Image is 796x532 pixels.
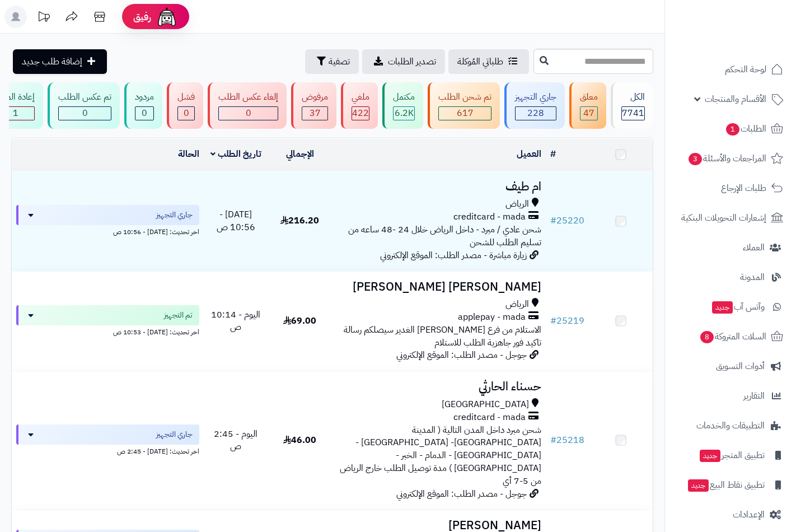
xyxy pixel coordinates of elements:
[156,209,193,221] span: جاري التجهيز
[725,121,766,137] span: الطلبات
[184,106,189,120] span: 0
[217,208,255,234] span: [DATE] - 10:56 ص
[214,427,257,454] span: اليوم - 2:45 ص
[567,82,608,129] a: معلق 47
[218,91,278,104] div: إلغاء عكس الطلب
[329,55,350,68] span: تصفية
[687,477,765,493] span: تطبيق نقاط البيع
[711,299,765,315] span: وآتس آب
[16,325,199,337] div: اخر تحديث: [DATE] - 10:53 ص
[352,91,369,104] div: ملغي
[16,445,199,456] div: اخر تحديث: [DATE] - 2:45 ص
[550,314,556,328] span: #
[608,82,655,129] a: الكل7741
[705,91,766,107] span: الأقسام والمنتجات
[672,353,789,380] a: أدوات التسويق
[219,107,278,120] div: 0
[30,6,58,31] a: تحديثات المنصة
[283,433,316,447] span: 46.00
[689,153,702,165] span: 3
[156,6,178,28] img: ai-face.png
[672,472,789,498] a: تطبيق نقاط البيعجديد
[336,281,541,293] h3: [PERSON_NAME] [PERSON_NAME]
[336,180,541,193] h3: ام طيف
[133,10,151,24] span: رفيق
[505,298,529,311] span: الرياض
[622,106,644,120] span: 7741
[340,423,541,488] span: شحن مبرد داخل المدن التالية ( المدينة [GEOGRAPHIC_DATA]- [GEOGRAPHIC_DATA] - [GEOGRAPHIC_DATA] - ...
[344,323,541,349] span: الاستلام من فرع [PERSON_NAME] الغدير سيصلكم رسالة تاكيد فور جاهزية الطلب للاستلام
[733,507,765,522] span: الإعدادات
[13,49,107,74] a: إضافة طلب جديد
[672,293,789,320] a: وآتس آبجديد
[22,55,82,68] span: إضافة طلب جديد
[457,106,474,120] span: 617
[726,123,739,136] span: 1
[142,106,147,120] span: 0
[211,308,260,334] span: اليوم - 10:14 ص
[672,56,789,83] a: لوحة التحكم
[16,225,199,237] div: اخر تحديث: [DATE] - 10:56 ص
[439,107,491,120] div: 617
[13,106,18,120] span: 1
[550,314,584,328] a: #25219
[740,269,765,285] span: المدونة
[725,62,766,77] span: لوحة التحكم
[672,145,789,172] a: المراجعات والأسئلة3
[178,107,194,120] div: 0
[82,106,88,120] span: 0
[45,82,122,129] a: تم عكس الطلب 0
[458,311,526,324] span: applepay - mada
[696,418,765,433] span: التطبيقات والخدمات
[210,147,261,161] a: تاريخ الطلب
[302,107,327,120] div: 37
[550,214,556,227] span: #
[425,82,502,129] a: تم شحن الطلب 617
[178,147,199,161] a: الحالة
[246,106,251,120] span: 0
[580,91,598,104] div: معلق
[164,310,193,321] span: تم التجهيز
[516,107,556,120] div: 228
[442,398,529,411] span: [GEOGRAPHIC_DATA]
[352,106,369,120] span: 422
[700,450,720,462] span: جديد
[672,323,789,350] a: السلات المتروكة8
[362,49,445,74] a: تصدير الطلبات
[517,147,541,161] a: العميل
[438,91,491,104] div: تم شحن الطلب
[699,329,766,344] span: السلات المتروكة
[352,107,369,120] div: 422
[135,107,153,120] div: 0
[388,55,436,68] span: تصدير الطلبات
[672,175,789,202] a: طلبات الإرجاع
[699,447,765,463] span: تطبيق المتجر
[672,501,789,528] a: الإعدادات
[672,204,789,231] a: إشعارات التحويلات البنكية
[687,151,766,166] span: المراجعات والأسئلة
[681,210,766,226] span: إشعارات التحويلات البنكية
[453,211,526,223] span: creditcard - mada
[396,487,527,501] span: جوجل - مصدر الطلب: الموقع الإلكتروني
[720,27,785,51] img: logo-2.png
[283,314,316,328] span: 69.00
[583,106,594,120] span: 47
[336,380,541,393] h3: حسناء الحارثي
[393,91,415,104] div: مكتمل
[672,115,789,142] a: الطلبات1
[448,49,529,74] a: طلباتي المُوكلة
[394,107,414,120] div: 6212
[672,264,789,291] a: المدونة
[177,91,195,104] div: فشل
[457,55,503,68] span: طلباتي المُوكلة
[396,348,527,362] span: جوجل - مصدر الطلب: الموقع الإلكتروني
[205,82,289,129] a: إلغاء عكس الطلب 0
[743,388,765,404] span: التقارير
[672,382,789,409] a: التقارير
[721,180,766,196] span: طلبات الإرجاع
[550,214,584,227] a: #25220
[672,234,789,261] a: العملاء
[165,82,205,129] a: فشل 0
[348,223,541,249] span: شحن عادي / مبرد - داخل الرياض خلال 24 -48 ساعه من تسليم الطلب للشحن
[302,91,328,104] div: مرفوض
